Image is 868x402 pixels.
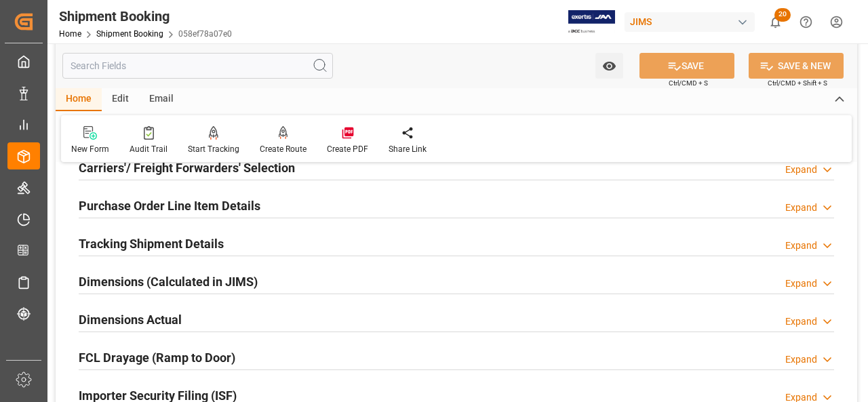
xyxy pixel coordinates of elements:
button: open menu [595,53,623,79]
h2: Dimensions Actual [79,310,182,329]
span: Ctrl/CMD + Shift + S [768,78,827,88]
h2: Carriers'/ Freight Forwarders' Selection [79,159,295,177]
h2: Tracking Shipment Details [79,235,224,253]
div: Expand [785,277,817,291]
div: Share Link [389,143,427,155]
div: Expand [785,315,817,329]
a: Shipment Booking [96,29,163,39]
div: Create PDF [327,143,368,155]
div: Expand [785,201,817,215]
div: New Form [71,143,109,155]
div: Create Route [260,143,307,155]
span: 20 [774,8,791,22]
input: Search Fields [62,53,333,79]
a: Home [59,29,81,39]
button: SAVE & NEW [749,53,844,79]
button: Help Center [791,7,821,37]
button: show 20 new notifications [760,7,791,37]
span: Ctrl/CMD + S [669,78,708,88]
h2: Dimensions (Calculated in JIMS) [79,273,258,291]
img: Exertis%20JAM%20-%20Email%20Logo.jpg_1722504956.jpg [568,10,615,34]
div: Audit Trail [130,143,167,155]
div: Start Tracking [188,143,239,155]
h2: FCL Drayage (Ramp to Door) [79,348,235,367]
div: Expand [785,353,817,367]
h2: Purchase Order Line Item Details [79,197,260,215]
button: JIMS [625,9,760,35]
button: SAVE [639,53,734,79]
div: Shipment Booking [59,6,232,26]
div: JIMS [625,12,755,32]
div: Edit [102,88,139,111]
div: Email [139,88,184,111]
div: Expand [785,163,817,177]
div: Expand [785,239,817,253]
div: Home [56,88,102,111]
